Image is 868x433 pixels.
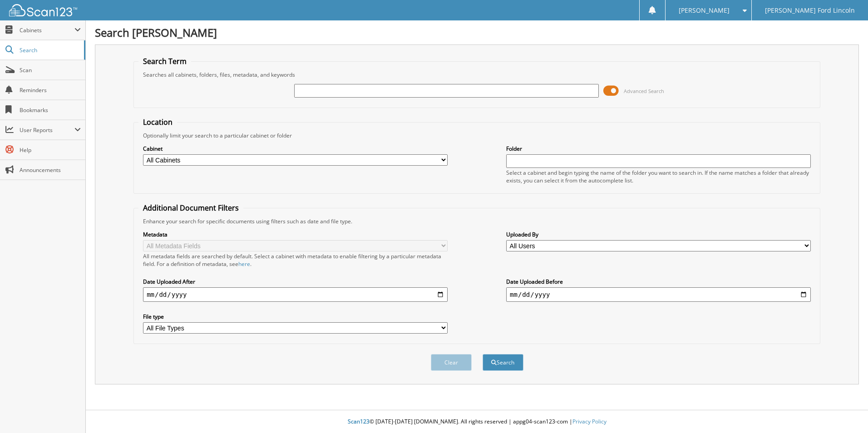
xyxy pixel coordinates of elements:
span: User Reports [20,126,74,134]
div: All metadata fields are searched by default. Select a cabinet with metadata to enable filtering b... [143,252,448,268]
button: Search [483,354,523,371]
legend: Location [138,117,177,127]
span: Help [20,146,81,154]
span: Scan [20,66,81,74]
label: Uploaded By [506,231,811,238]
iframe: Chat Widget [823,389,868,433]
h1: Search [PERSON_NAME] [95,25,859,40]
input: start [143,287,448,302]
a: here [238,260,250,268]
span: [PERSON_NAME] Ford Lincoln [765,8,855,13]
span: Bookmarks [20,106,81,114]
label: Folder [506,145,811,153]
span: Reminders [20,86,81,94]
div: Enhance your search for specific documents using filters such as date and file type. [138,217,815,225]
div: © [DATE]-[DATE] [DOMAIN_NAME]. All rights reserved | appg04-scan123-com | [86,411,868,433]
label: Cabinet [143,145,448,153]
div: Select a cabinet and begin typing the name of the folder you want to search in. If the name match... [506,169,811,184]
div: Searches all cabinets, folders, files, metadata, and keywords [138,71,815,79]
legend: Additional Document Filters [138,203,243,213]
span: Announcements [20,166,81,174]
label: File type [143,313,448,320]
span: Cabinets [20,26,74,34]
label: Date Uploaded After [143,278,448,285]
a: Privacy Policy [572,418,607,425]
label: Date Uploaded Before [506,278,811,285]
span: [PERSON_NAME] [679,8,730,13]
span: Scan123 [348,418,370,425]
img: scan123-logo-white.svg [9,4,77,16]
button: Clear [431,354,472,371]
input: end [506,287,811,302]
span: Search [20,46,79,54]
label: Metadata [143,231,448,238]
legend: Search Term [138,56,191,66]
div: Optionally limit your search to a particular cabinet or folder [138,132,815,139]
span: Advanced Search [624,88,664,94]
